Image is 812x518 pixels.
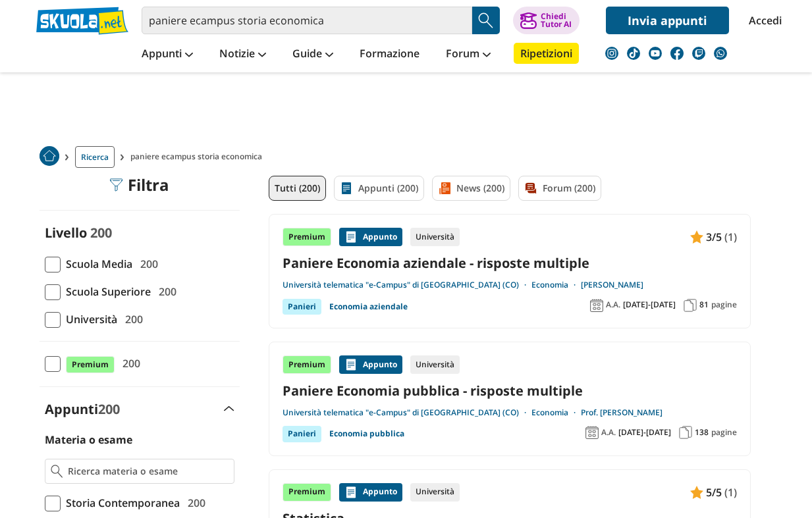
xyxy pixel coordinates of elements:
a: Tutti (200) [269,176,326,201]
img: WhatsApp [714,47,727,60]
label: Materia o esame [45,432,132,447]
img: Ricerca materia o esame [51,465,63,478]
img: Appunti contenuto [690,486,703,499]
span: paniere ecampus storia economica [130,146,267,168]
div: Appunto [339,355,402,374]
a: Economia pubblica [329,426,404,442]
label: Livello [45,224,87,242]
div: Premium [283,483,331,502]
img: Cerca appunti, riassunti o versioni [476,11,496,30]
button: ChiediTutor AI [513,7,580,34]
span: (1) [724,228,737,246]
a: Forum [443,43,494,66]
div: Premium [283,355,331,374]
a: Notizie [216,43,269,66]
img: Appunti contenuto [344,230,358,244]
img: tiktok [627,47,640,60]
a: Ricerca [75,146,115,168]
img: youtube [649,47,662,60]
span: pagine [711,299,737,310]
div: Appunto [339,228,402,246]
img: Pagine [679,426,692,439]
span: Scuola Media [61,255,132,272]
span: Storia Contemporanea [61,494,180,511]
div: Panieri [283,426,321,442]
div: Università [410,228,460,246]
img: Apri e chiudi sezione [224,406,234,411]
a: Home [40,146,59,168]
a: Economia [531,407,581,418]
input: Cerca appunti, riassunti o versioni [142,7,472,34]
img: facebook [670,47,684,60]
span: 200 [153,283,176,300]
span: [DATE]-[DATE] [623,299,676,310]
div: Panieri [283,299,321,315]
a: Economia aziendale [329,299,408,315]
span: Università [61,311,117,328]
div: Filtra [109,176,169,194]
a: Forum (200) [518,176,601,201]
span: 200 [120,311,143,328]
a: Economia [531,280,581,290]
input: Ricerca materia o esame [68,465,228,478]
img: twitch [692,47,705,60]
img: Forum filtro contenuto [524,182,537,195]
a: Guide [289,43,337,66]
span: pagine [711,427,737,438]
img: Appunti filtro contenuto [340,182,353,195]
div: Appunto [339,483,402,502]
span: 200 [117,355,140,372]
img: Filtra filtri mobile [109,178,122,192]
a: [PERSON_NAME] [581,280,643,290]
span: 200 [98,400,120,418]
span: 3/5 [706,228,722,246]
label: Appunti [45,400,120,418]
span: Scuola Superiore [61,283,151,300]
a: Accedi [749,7,776,34]
span: 138 [695,427,709,438]
a: Ripetizioni [514,43,579,64]
div: Università [410,483,460,502]
span: 200 [182,494,205,511]
a: News (200) [432,176,510,201]
img: instagram [605,47,618,60]
img: Appunti contenuto [344,358,358,371]
a: Prof. [PERSON_NAME] [581,407,663,418]
img: Anno accademico [585,426,599,439]
span: Premium [66,356,115,373]
div: Università [410,355,460,374]
button: Search Button [472,7,500,34]
span: 200 [135,255,158,272]
img: Appunti contenuto [690,230,703,244]
img: Anno accademico [590,299,603,312]
span: 81 [699,299,709,310]
img: News filtro contenuto [438,182,451,195]
div: Premium [283,228,331,246]
img: Appunti contenuto [344,486,358,499]
span: A.A. [606,299,620,310]
div: Chiedi Tutor AI [541,13,572,28]
a: Invia appunti [606,7,729,34]
a: Università telematica "e-Campus" di [GEOGRAPHIC_DATA] (CO) [283,407,531,418]
a: Appunti [138,43,196,66]
span: 5/5 [706,484,722,501]
span: [DATE]-[DATE] [618,427,671,438]
a: Formazione [356,43,423,66]
a: Paniere Economia pubblica - risposte multiple [283,382,737,400]
span: 200 [90,224,112,242]
span: (1) [724,484,737,501]
a: Università telematica "e-Campus" di [GEOGRAPHIC_DATA] (CO) [283,280,531,290]
span: A.A. [601,427,616,438]
a: Paniere Economia aziendale - risposte multiple [283,254,737,272]
img: Pagine [684,299,697,312]
a: Appunti (200) [334,176,424,201]
img: Home [40,146,59,166]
